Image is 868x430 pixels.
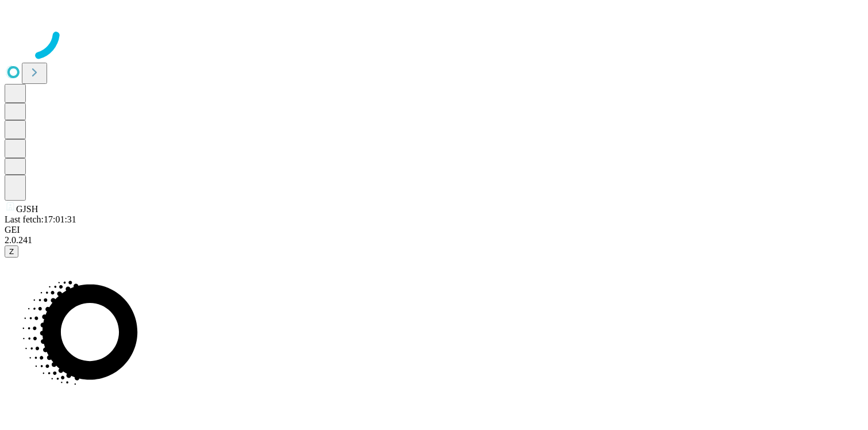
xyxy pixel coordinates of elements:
div: 2.0.241 [5,235,863,245]
span: GJSH [16,204,38,214]
div: GEI [5,225,863,235]
span: Last fetch: 17:01:31 [5,214,76,224]
span: Z [9,247,14,256]
button: Z [5,245,18,258]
